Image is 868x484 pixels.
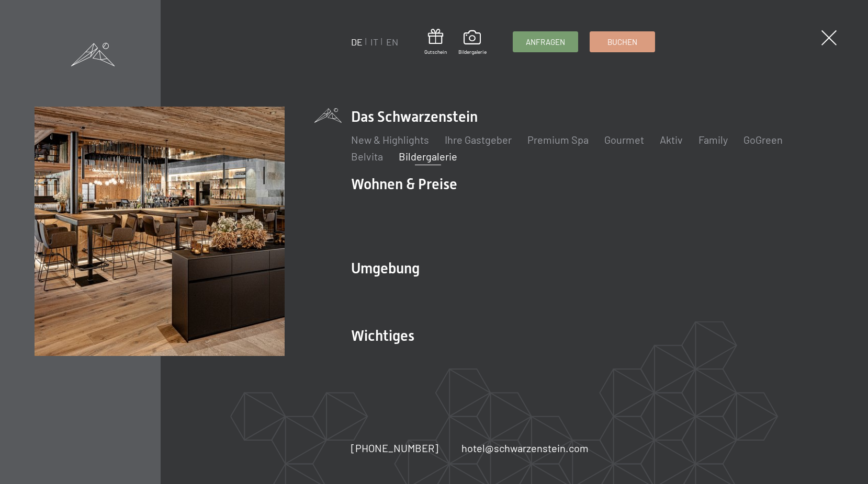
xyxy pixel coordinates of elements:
a: hotel@schwarzenstein.com [461,441,589,455]
a: Bildergalerie [458,30,487,55]
a: Bildergalerie [399,150,457,163]
a: Ihre Gastgeber [445,133,512,146]
span: Gutschein [424,48,447,55]
a: Buchen [590,32,655,52]
a: Premium Spa [527,133,589,146]
span: Buchen [607,37,637,48]
a: Belvita [351,150,383,163]
span: Bildergalerie [458,48,487,55]
span: Anfragen [526,37,565,48]
a: New & Highlights [351,133,429,146]
a: Gourmet [604,133,644,146]
a: IT [370,36,378,48]
a: Aktiv [660,133,683,146]
span: [PHONE_NUMBER] [351,442,438,454]
a: Anfragen [513,32,578,52]
a: GoGreen [743,133,783,146]
a: Family [698,133,728,146]
a: [PHONE_NUMBER] [351,441,438,455]
a: Gutschein [424,29,447,55]
a: DE [351,36,363,48]
a: EN [386,36,398,48]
